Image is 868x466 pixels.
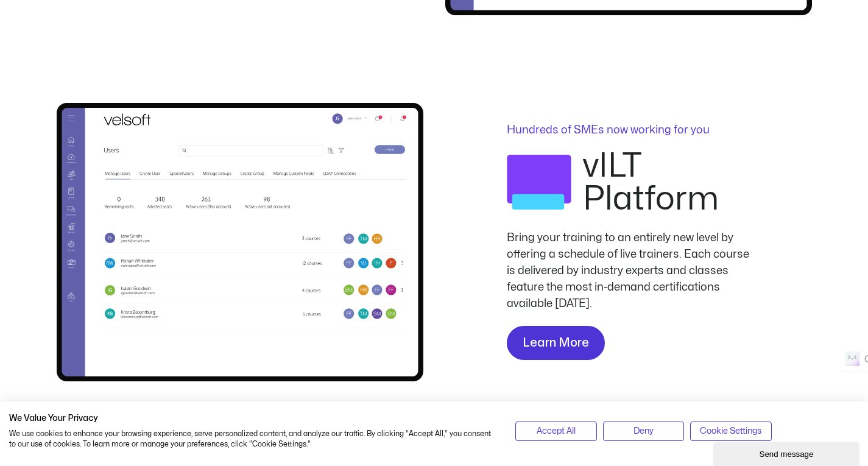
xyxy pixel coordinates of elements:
[713,439,862,466] iframe: chat widget
[9,429,497,450] p: We use cookies to enhance your browsing experience, serve personalized content, and analyze our t...
[700,425,761,438] span: Cookie Settings
[57,103,423,381] img: Screenshot of Velsoft's learning management system
[523,333,589,353] span: Learn More
[537,425,576,438] span: Accept All
[507,125,750,136] p: Hundreds of SMEs now working for you
[690,422,771,441] button: Adjust cookie preferences
[633,425,654,438] span: Deny
[9,413,497,424] h2: We Value Your Privacy
[603,422,684,441] button: Deny all cookies
[515,422,596,441] button: Accept all cookies
[583,150,750,216] h2: vILT Platform
[507,230,750,312] p: Bring your training to an entirely new level by offering a schedule of live trainers. Each course...
[507,326,605,360] a: Learn More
